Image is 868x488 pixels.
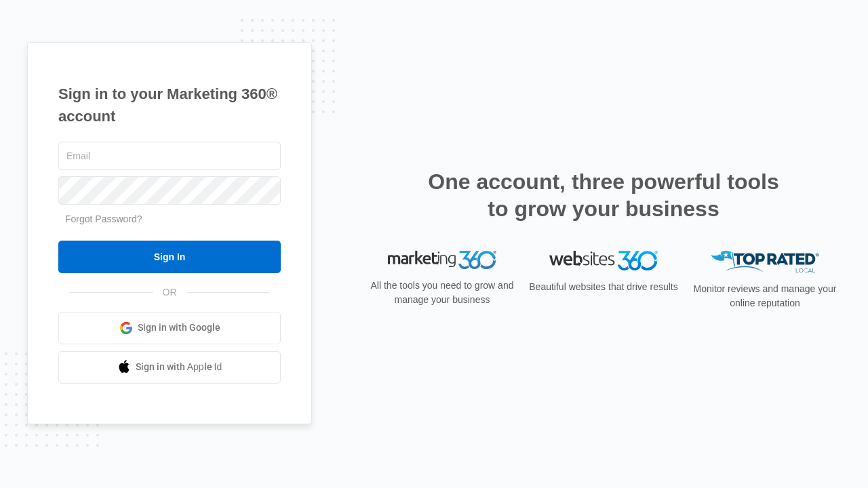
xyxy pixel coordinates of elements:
[388,251,496,270] img: Marketing 360
[711,251,819,273] img: Top Rated Local
[58,142,281,170] input: Email
[58,83,281,127] h1: Sign in to your Marketing 360® account
[366,279,518,307] p: All the tools you need to grow and manage your business
[65,213,142,224] a: Forgot Password?
[58,312,281,344] a: Sign in with Google
[58,241,281,273] input: Sign In
[689,282,841,310] p: Monitor reviews and manage your online reputation
[136,360,222,374] span: Sign in with Apple Id
[424,168,783,222] h2: One account, three powerful tools to grow your business
[528,280,679,294] p: Beautiful websites that drive results
[58,351,281,384] a: Sign in with Apple Id
[549,251,658,270] img: Websites 360
[138,321,220,335] span: Sign in with Google
[153,285,186,300] span: OR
